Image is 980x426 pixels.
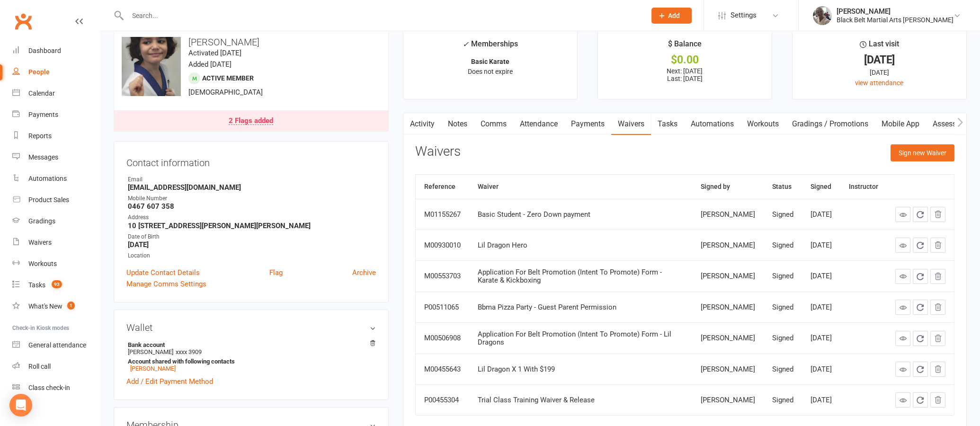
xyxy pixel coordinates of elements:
div: Memberships [463,38,518,55]
span: Active member [202,74,254,82]
div: Dashboard [28,47,61,54]
div: Last visit [860,38,899,55]
div: [PERSON_NAME] [701,303,755,311]
div: Waivers [28,239,52,246]
a: Workouts [740,113,785,135]
div: 2 Flags added [229,117,273,125]
div: Signed [772,211,793,219]
div: [PERSON_NAME] [701,365,755,373]
img: thumb_image1542407505.png [813,6,832,25]
div: [DATE] [811,211,832,219]
strong: Account shared with following contacts [128,358,371,365]
div: Signed [772,396,793,404]
time: Added [DATE] [188,60,232,69]
div: Signed [772,365,793,373]
a: Update Contact Details [126,267,200,278]
a: Messages [12,147,100,168]
div: [DATE] [811,334,832,342]
div: Application For Belt Promotion (Intent To Promote) Form - Karate & Kickboxing [478,268,684,284]
div: Lil Dragon Hero [478,241,684,249]
i: ✓ [463,40,469,49]
a: Archive [352,267,376,278]
div: Messages [28,153,58,161]
span: 1 [67,302,75,310]
div: Calendar [28,89,55,97]
a: Waivers [12,232,100,253]
div: M00553703 [424,272,461,280]
strong: 0467 607 358 [128,202,376,211]
a: Payments [12,104,100,125]
div: Application For Belt Promotion (Intent To Promote) Form - Lil Dragons [478,330,684,346]
div: [PERSON_NAME] [701,396,755,404]
a: Reports [12,125,100,147]
a: Attendance [513,113,564,135]
strong: Basic Karate [471,58,509,65]
a: What's New1 [12,296,100,317]
strong: 10 [STREET_ADDRESS][PERSON_NAME][PERSON_NAME] [128,222,376,230]
div: Open Intercom Messenger [9,394,32,417]
a: Notes [441,113,474,135]
div: [DATE] [811,241,832,249]
div: Location [128,251,376,260]
div: [PERSON_NAME] [701,272,755,280]
div: P00511065 [424,303,461,311]
a: Manage Comms Settings [126,278,206,290]
a: Calendar [12,83,100,104]
div: Roll call [28,363,51,370]
div: $0.00 [606,55,763,65]
div: [DATE] [801,67,958,78]
li: [PERSON_NAME] [126,340,376,373]
div: Black Belt Martial Arts [PERSON_NAME] [837,16,953,24]
div: M00455643 [424,365,461,373]
button: Sign new Waiver [891,144,954,161]
div: Gradings [28,217,55,225]
a: Roll call [12,356,100,377]
strong: [EMAIL_ADDRESS][DOMAIN_NAME] [128,183,376,192]
div: $ Balance [668,38,702,55]
a: [PERSON_NAME] [130,365,176,372]
div: Reports [28,132,52,140]
div: Basic Student - Zero Down payment [478,211,684,219]
th: Waiver [469,175,692,199]
th: Reference [416,175,469,199]
div: M00930010 [424,241,461,249]
div: Automations [28,175,67,182]
a: Gradings / Promotions [785,113,875,135]
div: M00506908 [424,334,461,342]
div: Class check-in [28,384,70,391]
strong: [DATE] [128,240,376,249]
div: [DATE] [801,55,958,65]
a: Product Sales [12,189,100,211]
th: Signed [802,175,840,199]
span: [DEMOGRAPHIC_DATA] [188,88,263,97]
div: Signed [772,241,793,249]
div: Signed [772,334,793,342]
div: What's New [28,302,62,310]
div: Lil Dragon X 1 With $199 [478,365,684,373]
div: M01155267 [424,211,461,219]
th: Status [764,175,802,199]
h3: Waivers [415,144,461,159]
span: Settings [731,5,757,26]
button: Add [651,8,692,24]
a: Payments [564,113,611,135]
a: People [12,62,100,83]
a: Waivers [611,113,651,135]
div: Tasks [28,281,45,289]
div: Signed [772,272,793,280]
span: Add [668,12,680,19]
h3: Wallet [126,322,376,333]
a: view attendance [855,79,903,87]
th: Instructor [840,175,887,199]
span: Does not expire [468,68,513,75]
div: [DATE] [811,396,832,404]
div: [PERSON_NAME] [701,334,755,342]
a: Tasks 93 [12,275,100,296]
th: Signed by [692,175,764,199]
div: [PERSON_NAME] [701,241,755,249]
div: [PERSON_NAME] [701,211,755,219]
div: [DATE] [811,303,832,311]
a: Dashboard [12,40,100,62]
a: Clubworx [11,9,35,33]
div: Signed [772,303,793,311]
